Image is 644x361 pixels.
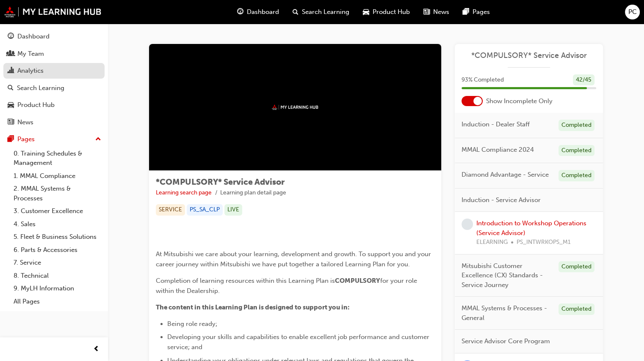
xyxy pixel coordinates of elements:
a: news-iconNews [417,3,456,21]
a: 3. Customer Excellence [10,205,105,218]
span: people-icon [8,50,14,58]
div: Completed [558,170,594,181]
span: 93 % Completed [462,75,504,85]
span: The content in this Learning Plan is designed to support you in: [156,304,350,311]
div: Pages [17,134,35,144]
div: Search Learning [17,83,64,93]
span: pages-icon [463,7,469,17]
a: Analytics [3,63,105,79]
a: 7. Service [10,256,105,269]
span: Induction - Service Advisor [462,195,541,205]
div: 42 / 45 [573,74,594,86]
span: Pages [473,7,490,17]
div: My Team [17,49,44,59]
span: Developing your skills and capabilities to enable excellent job performance and customer service;... [167,333,431,351]
div: Completed [558,145,594,156]
span: car-icon [363,7,369,17]
div: SERVICE [156,204,185,216]
a: search-iconSearch Learning [286,3,356,21]
span: Diamond Advantage - Service [462,170,549,180]
a: 1. MMAL Compliance [10,170,105,183]
span: Completion of learning resources within this Learning Plan is [156,277,335,284]
button: Pages [3,131,105,147]
img: mmal [272,104,318,110]
span: MMAL Systems & Processes - General [462,304,552,323]
div: Analytics [17,66,44,76]
a: Learning search page [156,189,212,196]
a: Product Hub [3,97,105,113]
button: DashboardMy TeamAnalyticsSearch LearningProduct HubNews [3,27,105,131]
button: PC [625,5,640,19]
span: news-icon [8,119,14,126]
span: prev-icon [93,344,100,355]
a: car-iconProduct Hub [356,3,417,21]
a: 0. Training Schedules & Management [10,147,105,170]
a: 9. MyLH Information [10,282,105,295]
span: chart-icon [8,67,14,75]
span: At Mitsubishi we care about your learning, development and growth. To support you and your career... [156,250,433,268]
span: Dashboard [247,7,279,17]
span: News [433,7,449,17]
div: News [17,118,33,127]
div: Completed [558,120,594,131]
a: Introduction to Workshop Operations (Service Advisor) [476,219,586,237]
span: Induction - Dealer Staff [462,120,530,129]
a: News [3,115,105,130]
img: mmal [4,6,102,17]
a: 8. Technical [10,269,105,282]
a: 6. Parts & Accessories [10,243,105,257]
span: guage-icon [237,7,243,17]
span: Show Incomplete Only [486,96,553,106]
span: Being role ready; [167,320,217,328]
a: *COMPULSORY* Service Advisor [462,51,596,60]
span: search-icon [293,7,299,17]
span: COMPULSORY [335,277,380,284]
span: guage-icon [8,33,14,41]
span: up-icon [95,134,101,145]
div: Completed [558,261,594,273]
a: Dashboard [3,29,105,44]
span: pages-icon [8,136,14,143]
span: Service Advisor Core Program [462,336,550,346]
span: Search Learning [302,7,349,17]
span: Product Hub [373,7,410,17]
span: search-icon [8,85,14,92]
li: Learning plan detail page [220,188,286,198]
span: PS_INTWRKOPS_M1 [517,238,571,247]
a: guage-iconDashboard [230,3,286,21]
a: My Team [3,46,105,62]
span: for your role within the Dealership. [156,277,419,295]
span: news-icon [423,7,430,17]
span: learningRecordVerb_NONE-icon [462,219,473,230]
div: Dashboard [17,32,50,41]
div: Completed [558,304,594,315]
a: Search Learning [3,80,105,96]
a: 5. Fleet & Business Solutions [10,230,105,243]
span: Mitsubishi Customer Excellence (CX) Standards - Service Journey [462,261,552,290]
a: 4. Sales [10,218,105,231]
div: LIVE [224,204,242,216]
div: Product Hub [17,100,55,110]
span: MMAL Compliance 2024 [462,145,534,155]
a: 2. MMAL Systems & Processes [10,182,105,205]
span: ELEARNING [476,238,508,247]
a: pages-iconPages [456,3,497,21]
a: All Pages [10,295,105,308]
span: PC [628,7,637,17]
span: car-icon [8,101,14,109]
div: PS_SA_CLP [187,204,223,216]
span: *COMPULSORY* Service Advisor [156,177,285,187]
